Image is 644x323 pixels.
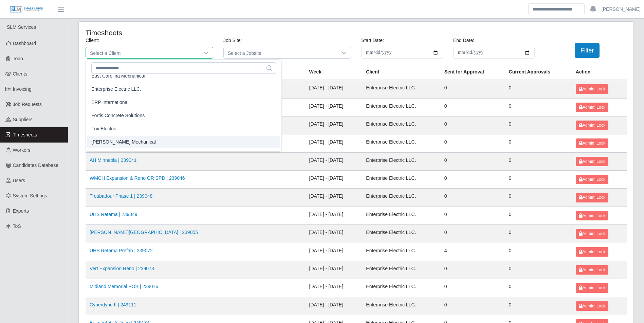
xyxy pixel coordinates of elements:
td: 0 [505,207,572,224]
td: 0 [440,98,505,116]
label: Job Site: [223,37,242,44]
td: Enterprise Electric LLC. [362,98,440,116]
span: Admin: Lock [579,285,605,290]
span: Admin: Lock [579,213,605,218]
span: Admin: Lock [579,141,605,146]
td: Enterprise Electric LLC. [362,297,440,315]
span: Fox Electric [91,125,116,132]
a: AH Minneola | 239041 [90,157,136,163]
span: Admin: Lock [579,231,605,236]
button: Admin: Lock [576,247,608,257]
button: Admin: Lock [576,283,608,293]
button: Admin: Lock [576,157,608,166]
td: 0 [505,225,572,243]
a: UHS Retama | 239049 [90,212,137,217]
span: Select a Client [86,47,199,58]
span: Exports [13,208,29,214]
td: [DATE] - [DATE] [305,152,362,170]
span: Select a Jobsite [224,47,337,58]
button: Admin: Lock [576,121,608,130]
span: System Settings [13,193,47,198]
button: Filter [575,43,600,58]
a: Cyberdyne II | 249111 [90,302,136,307]
th: Action [572,64,627,80]
td: Enterprise Electric LLC. [362,243,440,261]
td: 4 [440,243,505,261]
td: 0 [440,225,505,243]
button: Admin: Lock [576,193,608,202]
img: SLM Logo [10,6,43,13]
span: Admin: Lock [579,159,605,164]
td: Enterprise Electric LLC. [362,80,440,98]
th: Week [305,64,362,80]
td: 0 [505,261,572,279]
span: Todo [13,56,23,61]
td: 0 [505,116,572,134]
span: Candidates Database [13,163,59,168]
td: Enterprise Electric LLC. [362,261,440,279]
a: [PERSON_NAME][GEOGRAPHIC_DATA] | 239055 [90,230,198,235]
li: ERP International [87,96,280,109]
span: Dashboard [13,41,36,46]
td: 0 [440,207,505,224]
td: 0 [505,171,572,189]
td: 0 [440,152,505,170]
button: Admin: Lock [576,103,608,112]
span: Clients [13,71,27,77]
span: Admin: Lock [579,123,605,128]
input: Search [528,3,585,15]
td: 0 [505,279,572,297]
td: [DATE] - [DATE] [305,243,362,261]
span: Admin: Lock [579,195,605,200]
button: Admin: Lock [576,175,608,184]
span: Admin: Lock [579,267,605,272]
h4: Timesheets [86,28,305,37]
a: WMCH Expansion & Reno OR SPD | 239046 [90,175,185,181]
button: Admin: Lock [576,265,608,275]
td: [DATE] - [DATE] [305,80,362,98]
a: [PERSON_NAME] [602,6,641,13]
span: Suppliers [13,117,33,122]
th: Client [362,64,440,80]
button: Admin: Lock [576,301,608,311]
li: H&M Company [87,149,280,161]
td: Enterprise Electric LLC. [362,152,440,170]
td: [DATE] - [DATE] [305,189,362,207]
td: 0 [440,116,505,134]
button: Admin: Lock [576,229,608,238]
label: End Date: [453,37,474,44]
td: [DATE] - [DATE] [305,261,362,279]
a: Vert Expansion Reno | 239073 [90,266,154,271]
td: Enterprise Electric LLC. [362,225,440,243]
span: Admin: Lock [579,87,605,91]
td: 0 [505,152,572,170]
td: 0 [505,134,572,152]
td: 0 [440,279,505,297]
span: Admin: Lock [579,105,605,110]
a: Midland Memorial POB | 239076 [90,284,158,289]
button: Admin: Lock [576,84,608,94]
span: Admin: Lock [579,304,605,308]
span: Fortis Concrete Solutions [91,112,145,119]
td: [DATE] - [DATE] [305,98,362,116]
td: [DATE] - [DATE] [305,225,362,243]
li: Fortis Concrete Solutions [87,109,280,122]
td: 0 [440,261,505,279]
th: Current Approvals [505,64,572,80]
td: Enterprise Electric LLC. [362,171,440,189]
td: 0 [505,80,572,98]
td: [DATE] - [DATE] [305,279,362,297]
span: ERP International [91,99,128,106]
span: Users [13,178,25,183]
label: Client: [86,37,99,44]
td: Enterprise Electric LLC. [362,189,440,207]
td: [DATE] - [DATE] [305,297,362,315]
span: East Carolina Mechanical [91,72,145,80]
span: Job Requests [13,102,42,107]
td: 0 [505,189,572,207]
span: Timesheets [13,132,37,137]
li: Fox Electric [87,123,280,135]
button: Admin: Lock [576,211,608,220]
td: Enterprise Electric LLC. [362,207,440,224]
span: Invoicing [13,86,32,92]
